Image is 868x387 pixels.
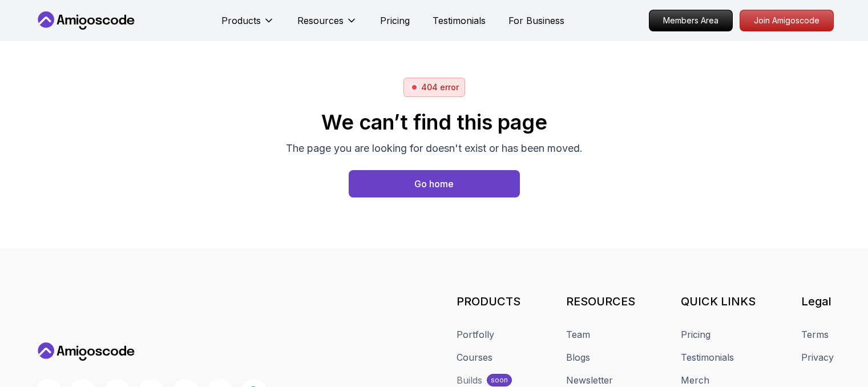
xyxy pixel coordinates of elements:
[297,14,357,37] button: Resources
[221,14,261,27] p: Products
[566,328,590,341] a: Team
[457,350,492,364] a: Courses
[457,293,520,309] h3: PRODUCTS
[433,14,486,27] a: Testimonials
[421,82,459,93] p: 404 error
[681,373,709,387] a: Merch
[508,14,564,27] a: For Business
[740,10,833,31] p: Join Amigoscode
[457,373,482,387] div: Builds
[566,373,613,387] a: Newsletter
[566,350,590,364] a: Blogs
[681,293,756,309] h3: QUICK LINKS
[286,140,583,156] p: The page you are looking for doesn't exist or has been moved.
[801,293,834,309] h3: Legal
[681,328,710,341] a: Pricing
[414,177,454,191] div: Go home
[649,10,732,31] p: Members Area
[801,350,834,364] a: Privacy
[566,293,635,309] h3: RESOURCES
[681,350,734,364] a: Testimonials
[649,10,733,31] a: Members Area
[740,10,834,31] a: Join Amigoscode
[380,14,410,27] a: Pricing
[801,328,829,341] a: Terms
[349,170,520,197] a: Home page
[349,170,520,197] button: Go home
[491,376,508,385] p: soon
[221,14,274,37] button: Products
[457,328,494,341] a: Portfolly
[286,111,583,134] h2: We can’t find this page
[297,14,344,27] p: Resources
